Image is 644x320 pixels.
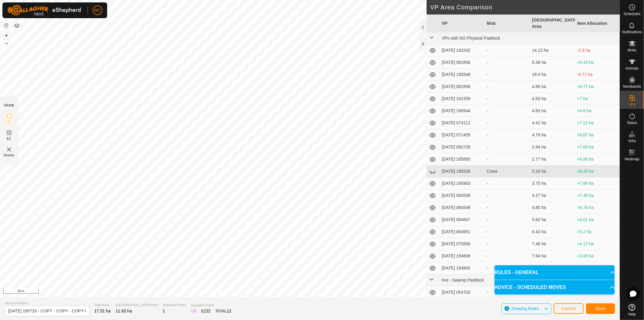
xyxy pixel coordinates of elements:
[530,44,575,57] td: 14.13 ha
[7,136,11,141] span: EZ
[439,190,484,202] td: [DATE] 084508
[530,69,575,81] td: 18.4 ha
[487,253,527,259] div: -
[191,303,232,308] span: Available Points
[575,214,620,226] td: +6.01 ha
[530,153,575,165] td: 2.77 ha
[439,15,484,32] th: VP
[495,265,615,280] p-accordion-header: RULES - GENERAL
[439,69,484,81] td: [DATE] 165548
[487,289,527,296] div: -
[575,117,620,129] td: +7.22 ha
[5,301,89,306] span: Virtual Paddock
[439,117,484,129] td: [DATE] 074111
[530,141,575,153] td: 3.94 ha
[487,156,527,162] div: -
[575,44,620,57] td: -2.5 ha
[626,67,639,70] span: Animals
[487,47,527,54] div: -
[116,309,132,313] span: 11.63 ha
[575,57,620,69] td: +6.15 ha
[439,238,484,250] td: [DATE] 075936
[487,192,527,199] div: -
[530,129,575,141] td: 4.76 ha
[95,7,101,14] span: RC
[439,81,484,93] td: [DATE] 081858
[575,129,620,141] td: +6.87 ha
[622,30,642,34] span: Notifications
[625,157,639,161] span: Heatmap
[439,165,484,178] td: [DATE] 195528
[439,129,484,141] td: [DATE] 071455
[215,308,231,314] div: TOTAL
[530,214,575,226] td: 5.62 ha
[575,141,620,153] td: +7.69 ha
[530,250,575,262] td: 7.94 ha
[487,120,527,126] div: -
[487,59,527,66] div: -
[227,309,232,313] span: 12
[439,214,484,226] td: [DATE] 084607
[575,226,620,238] td: +5.2 ha
[530,81,575,93] td: 4.86 ha
[439,178,484,190] td: [DATE] 195903
[439,262,484,274] td: [DATE] 194842
[487,204,527,211] div: -
[439,93,484,105] td: [DATE] 162359
[487,229,527,235] div: -
[163,309,165,313] span: 1
[530,190,575,202] td: 4.27 ha
[562,306,576,311] span: Cancel
[511,306,539,311] span: Drawing Rules
[530,105,575,117] td: 4.83 ha
[430,4,620,11] h2: VP Area Comparison
[575,81,620,93] td: +6.77 ha
[4,103,14,108] div: DRAW
[3,32,10,39] button: +
[530,262,575,274] td: 8.46 ha
[586,303,615,314] button: Save
[487,168,527,175] div: Cows
[628,312,636,316] span: Help
[487,96,527,102] div: -
[487,217,527,223] div: -
[5,146,13,153] img: VP
[620,302,644,318] a: Help
[194,309,197,313] span: 4
[7,5,83,16] img: Gallagher Logo
[487,83,527,90] div: -
[487,265,527,271] div: -
[3,22,10,29] button: Reset Map
[530,57,575,69] td: 5.48 ha
[575,262,620,274] td: +3.17 ha
[575,190,620,202] td: +7.36 ha
[487,180,527,187] div: -
[575,15,620,32] th: New Allocation
[439,44,484,57] td: [DATE] 182242
[623,12,640,16] span: Schedules
[485,15,530,32] th: Mob
[3,40,10,47] button: –
[487,132,527,138] div: -
[628,48,636,52] span: Mobs
[495,269,539,276] span: RULES - GENERAL
[487,241,527,247] div: -
[575,250,620,262] td: +3.69 ha
[554,303,584,314] button: Cancel
[94,302,111,308] span: Total Area
[439,153,484,165] td: [DATE] 185850
[487,144,527,150] div: -
[439,286,484,299] td: [DATE] 054703
[629,103,635,106] span: VPs
[487,71,527,78] div: -
[13,22,21,29] button: Map Layers
[8,120,11,124] span: IZ
[163,302,186,308] span: Watering Points
[495,284,566,291] span: ADVICE - SCHEDULED MOVES
[628,139,636,143] span: Infra
[623,85,641,88] span: Neckbands
[575,202,620,214] td: +6.78 ha
[575,165,620,178] td: +8.39 ha
[439,202,484,214] td: [DATE] 084548
[442,36,500,41] span: VPs with NO Physical Paddock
